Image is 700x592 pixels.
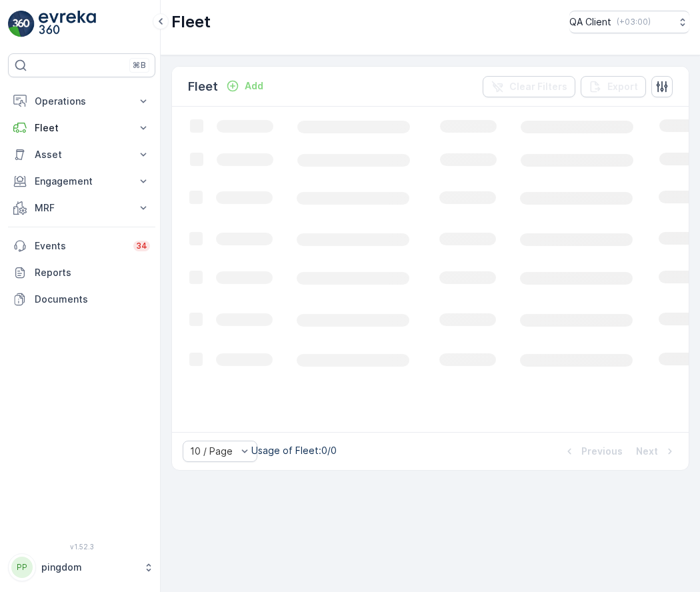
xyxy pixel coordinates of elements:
[8,553,155,581] button: PPpingdom
[133,60,146,71] p: ⌘B
[509,80,567,93] p: Clear Filters
[188,77,218,96] p: Fleet
[8,233,155,259] a: Events34
[245,79,263,93] p: Add
[8,115,155,141] button: Fleet
[35,95,129,108] p: Operations
[581,445,623,458] p: Previous
[636,445,658,458] p: Next
[561,443,624,459] button: Previous
[581,76,646,97] button: Export
[39,11,96,37] img: logo_light-DOdMpM7g.png
[35,239,125,253] p: Events
[35,121,129,135] p: Fleet
[41,561,137,574] p: pingdom
[569,11,689,33] button: QA Client(+03:00)
[11,557,33,578] div: PP
[569,15,611,29] p: QA Client
[35,175,129,188] p: Engagement
[8,195,155,221] button: MRF
[251,444,337,457] p: Usage of Fleet : 0/0
[8,11,35,37] img: logo
[607,80,638,93] p: Export
[8,543,155,551] span: v 1.52.3
[35,201,129,215] p: MRF
[136,241,147,251] p: 34
[635,443,678,459] button: Next
[221,78,269,94] button: Add
[35,148,129,161] p: Asset
[617,17,651,27] p: ( +03:00 )
[171,11,211,33] p: Fleet
[35,293,150,306] p: Documents
[483,76,575,97] button: Clear Filters
[8,168,155,195] button: Engagement
[8,88,155,115] button: Operations
[35,266,150,279] p: Reports
[8,259,155,286] a: Reports
[8,141,155,168] button: Asset
[8,286,155,313] a: Documents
